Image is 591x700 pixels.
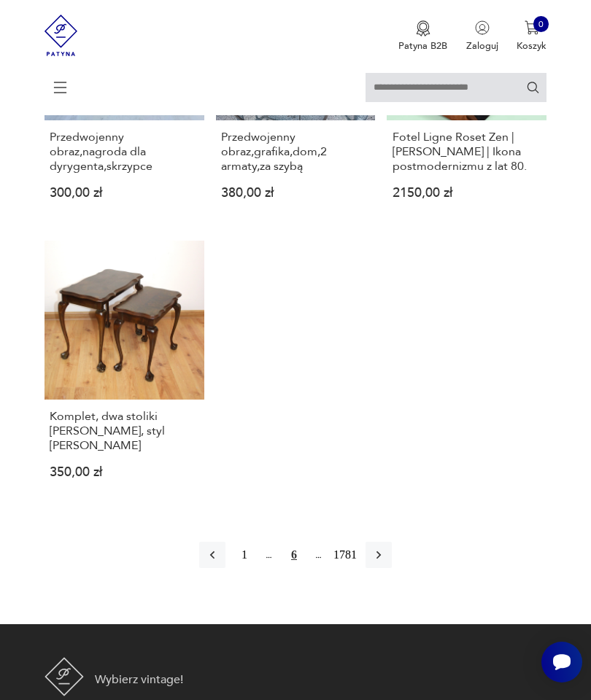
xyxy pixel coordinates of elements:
[541,642,582,682] iframe: Smartsupp widget button
[475,20,490,35] img: Ikonka użytkownika
[533,16,549,32] div: 0
[517,20,546,52] button: 0Koszyk
[393,188,541,199] p: 2150,00 zł
[466,39,498,52] p: Zaloguj
[525,20,539,35] img: Ikona koszyka
[331,542,360,568] button: 1781
[398,39,447,52] p: Patyna B2B
[466,20,498,52] button: Zaloguj
[398,20,447,52] a: Ikona medaluPatyna B2B
[231,542,258,568] button: 1
[221,188,370,199] p: 380,00 zł
[45,657,84,696] img: Patyna - sklep z meblami i dekoracjami vintage
[45,241,204,502] a: Komplet, dwa stoliki ludwikowskie, styl ludwikowskiKomplet, dwa stoliki [PERSON_NAME], styl [PERS...
[398,20,447,52] button: Patyna B2B
[393,130,541,174] h3: Fotel Ligne Roset Zen | [PERSON_NAME] | Ikona postmodernizmu z lat 80.
[95,671,183,688] p: Wybierz vintage!
[221,130,370,174] h3: Przedwojenny obraz,grafika,dom,2 armaty,za szybą
[50,409,198,453] h3: Komplet, dwa stoliki [PERSON_NAME], styl [PERSON_NAME]
[416,20,430,36] img: Ikona medalu
[526,80,540,94] button: Szukaj
[50,188,198,199] p: 300,00 zł
[281,542,307,568] button: 6
[50,130,198,174] h3: Przedwojenny obraz,nagroda dla dyrygenta,skrzypce
[517,39,546,52] p: Koszyk
[50,467,198,478] p: 350,00 zł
